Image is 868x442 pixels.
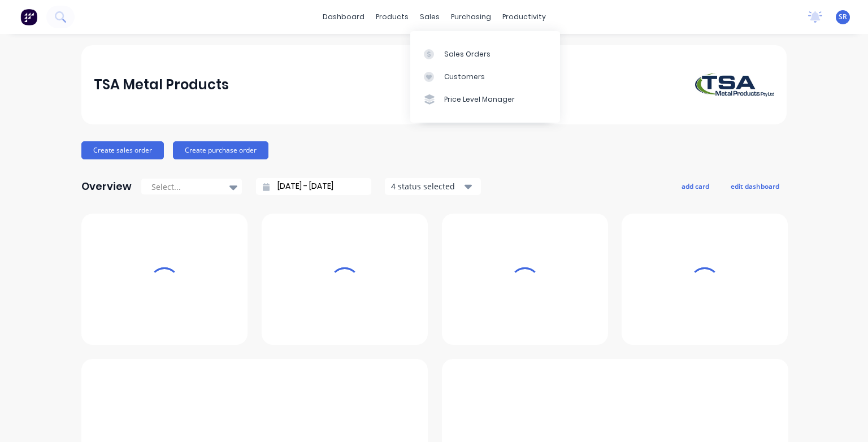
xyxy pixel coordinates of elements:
img: TSA Metal Products [695,73,774,97]
div: Overview [81,175,132,198]
a: dashboard [317,8,370,25]
button: Create sales order [81,141,164,159]
div: Sales Orders [444,49,491,59]
div: products [370,8,414,25]
div: purchasing [445,8,497,25]
div: productivity [497,8,552,25]
a: Customers [410,66,560,88]
a: Price Level Manager [410,88,560,111]
div: sales [414,8,445,25]
div: TSA Metal Products [94,73,229,96]
button: edit dashboard [723,179,787,193]
div: Price Level Manager [444,94,515,105]
button: Create purchase order [173,141,268,159]
img: Factory [20,8,37,25]
button: add card [674,179,717,193]
button: 4 status selected [385,178,481,195]
span: SR [839,12,847,22]
div: 4 status selected [391,180,462,192]
div: Customers [444,72,485,82]
a: Sales Orders [410,42,560,65]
